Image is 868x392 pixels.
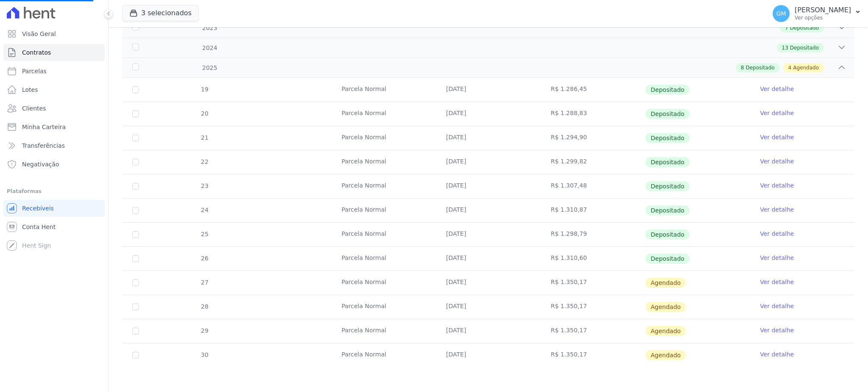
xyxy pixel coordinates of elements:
a: Clientes [3,100,105,117]
a: Visão Geral [3,25,105,42]
td: Parcela Normal [331,150,436,174]
span: Depositado [645,181,690,191]
button: 3 selecionados [122,5,199,21]
td: Parcela Normal [331,102,436,126]
input: Só é possível selecionar pagamentos em aberto [132,110,139,117]
span: 2023 [202,24,217,33]
span: Depositado [790,44,819,52]
span: Agendado [645,302,686,312]
a: Transferências [3,137,105,154]
span: Depositado [790,24,819,32]
input: Só é possível selecionar pagamentos em aberto [132,159,139,166]
span: 20 [200,110,209,117]
td: Parcela Normal [331,271,436,295]
td: R$ 1.288,83 [540,102,645,126]
td: Parcela Normal [331,319,436,343]
span: Minha Carteira [22,123,66,131]
a: Ver detalhe [760,278,794,286]
a: Ver detalhe [760,181,794,190]
td: R$ 1.350,17 [540,271,645,295]
td: Parcela Normal [331,247,436,271]
span: Depositado [645,254,690,264]
td: [DATE] [436,319,541,343]
span: 23 [200,182,209,189]
a: Ver detalhe [760,326,794,334]
span: Recebíveis [22,204,54,213]
a: Minha Carteira [3,119,105,135]
span: Depositado [645,109,690,119]
span: 7 [785,24,788,32]
td: R$ 1.299,82 [540,150,645,174]
span: GM [776,11,786,17]
input: Só é possível selecionar pagamentos em aberto [132,255,139,262]
td: Parcela Normal [331,78,436,102]
input: default [132,304,139,310]
span: Negativação [22,160,59,168]
span: Conta Hent [22,223,56,231]
span: Depositado [645,229,690,240]
span: Visão Geral [22,30,56,38]
a: Ver detalhe [760,302,794,310]
span: Parcelas [22,67,47,75]
a: Negativação [3,156,105,173]
span: Agendado [793,64,819,72]
td: R$ 1.350,17 [540,343,645,367]
input: Só é possível selecionar pagamentos em aberto [132,183,139,190]
input: default [132,328,139,334]
p: Ver opções [795,14,851,21]
td: R$ 1.286,45 [540,78,645,102]
span: Agendado [645,326,686,336]
span: 22 [200,158,209,165]
span: Agendado [645,278,686,288]
span: 24 [200,207,209,213]
td: Parcela Normal [331,223,436,246]
td: R$ 1.307,48 [540,174,645,198]
td: [DATE] [436,78,541,102]
a: Ver detalhe [760,254,794,262]
a: Parcelas [3,63,105,80]
td: [DATE] [436,126,541,150]
span: Depositado [645,85,690,95]
input: default [132,279,139,286]
span: 2025 [202,63,217,72]
span: 21 [200,134,209,141]
td: R$ 1.350,17 [540,295,645,319]
td: [DATE] [436,247,541,271]
span: Depositado [746,64,774,72]
p: [PERSON_NAME] [795,6,851,14]
span: 29 [200,327,209,334]
button: GM [PERSON_NAME] Ver opções [766,2,868,25]
span: 19 [200,86,209,93]
span: 27 [200,279,209,286]
span: 30 [200,351,209,358]
div: Plataformas [7,186,101,196]
td: Parcela Normal [331,174,436,198]
span: Clientes [22,104,46,113]
td: Parcela Normal [331,126,436,150]
span: Lotes [22,86,38,94]
span: 25 [200,231,209,237]
a: Ver detalhe [760,133,794,141]
span: 28 [200,303,209,310]
td: R$ 1.310,87 [540,199,645,222]
span: Depositado [645,205,690,215]
td: [DATE] [436,174,541,198]
td: Parcela Normal [331,295,436,319]
td: R$ 1.350,17 [540,319,645,343]
a: Ver detalhe [760,205,794,214]
a: Conta Hent [3,218,105,235]
a: Ver detalhe [760,350,794,359]
input: Só é possível selecionar pagamentos em aberto [132,207,139,214]
span: 8 [741,64,744,72]
td: [DATE] [436,150,541,174]
td: [DATE] [436,295,541,319]
input: Só é possível selecionar pagamentos em aberto [132,86,139,93]
span: Depositado [645,157,690,167]
span: Transferências [22,141,65,150]
td: [DATE] [436,343,541,367]
span: 26 [200,255,209,262]
a: Ver detalhe [760,85,794,93]
a: Ver detalhe [760,229,794,238]
input: Só é possível selecionar pagamentos em aberto [132,135,139,141]
a: Lotes [3,81,105,98]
